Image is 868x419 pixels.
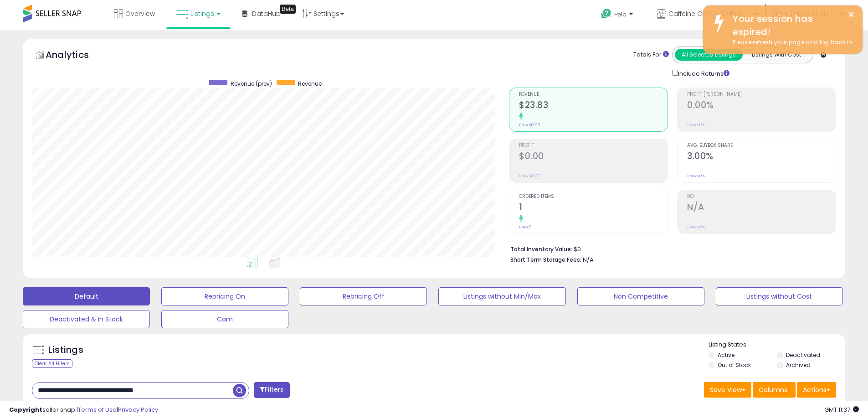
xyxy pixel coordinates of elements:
[510,245,572,253] b: Total Inventory Value:
[797,382,836,398] button: Actions
[668,9,750,18] span: Caffeine Cam's Coffee & Candy Company Inc.
[687,194,836,199] span: ROI
[847,9,855,21] button: ×
[9,405,42,414] strong: Copyright
[23,310,150,328] button: Deactivated & In Stock
[32,359,72,368] div: Clear All Filters
[118,405,158,414] a: Privacy Policy
[519,173,540,179] small: Prev: $0.00
[726,12,856,38] div: Your session has expired!
[716,287,843,305] button: Listings without Cost
[125,9,155,18] span: Overview
[519,92,668,97] span: Revenue
[704,382,751,398] button: Save View
[438,287,565,305] button: Listings without Min/Max
[687,100,836,112] h2: 0.00%
[687,143,836,148] span: Avg. Buybox Share
[46,48,107,63] h5: Analytics
[252,9,281,18] span: DataHub
[583,255,594,264] span: N/A
[510,243,829,254] li: $0
[687,122,705,128] small: Prev: N/A
[190,9,214,18] span: Listings
[687,224,705,230] small: Prev: N/A
[759,385,787,394] span: Columns
[718,361,751,369] label: Out of Stock
[594,1,642,30] a: Help
[510,256,581,264] b: Short Term Storage Fees:
[753,382,796,398] button: Columns
[742,49,810,61] button: Listings With Cost
[519,202,668,214] h2: 1
[709,341,845,349] p: Listing States:
[231,80,272,88] span: Revenue (prev)
[519,122,540,128] small: Prev: $0.00
[519,143,668,148] span: Profit
[726,38,856,47] div: Please refresh your page and log back in
[577,287,704,305] button: Non Competitive
[280,5,296,14] div: Tooltip anchor
[23,287,150,305] button: Default
[675,49,743,61] button: All Selected Listings
[78,405,117,414] a: Terms of Use
[633,51,669,59] div: Totals For
[665,68,740,78] div: Include Returns
[786,361,811,369] label: Archived
[824,405,859,414] span: 2025-08-11 11:37 GMT
[786,351,820,359] label: Deactivated
[9,406,158,414] div: seller snap | |
[687,173,705,179] small: Prev: N/A
[687,92,836,97] span: Profit [PERSON_NAME]
[254,382,289,398] button: Filters
[298,80,322,88] span: Revenue
[300,287,427,305] button: Repricing Off
[687,202,836,214] h2: N/A
[718,351,734,359] label: Active
[614,10,627,18] span: Help
[519,100,668,112] h2: $23.83
[161,287,288,305] button: Repricing On
[161,310,288,328] button: Cam
[48,344,83,357] h5: Listings
[687,151,836,163] h2: 3.00%
[519,151,668,163] h2: $0.00
[601,8,612,20] i: Get Help
[519,194,668,199] span: Ordered Items
[519,224,532,230] small: Prev: 0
